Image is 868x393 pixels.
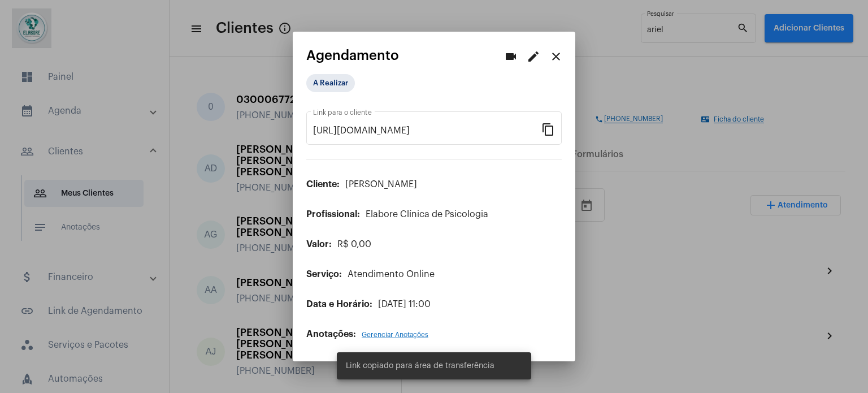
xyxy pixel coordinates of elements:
mat-icon: edit [527,50,540,63]
span: Gerenciar Anotações [362,331,428,338]
span: [PERSON_NAME] [345,180,417,189]
span: Cliente: [306,180,340,189]
span: Serviço: [306,270,342,279]
span: Profissional: [306,210,360,219]
mat-icon: close [549,50,563,63]
span: Agendamento [306,48,399,63]
span: [DATE] 11:00 [378,300,431,309]
span: Data e Horário: [306,300,372,309]
span: Atendimento Online [348,270,435,279]
span: R$ 0,00 [337,240,371,249]
span: Valor: [306,240,332,249]
mat-chip: A Realizar [306,74,355,92]
mat-icon: content_copy [541,122,555,136]
mat-icon: videocam [504,50,518,63]
input: Link [313,126,541,136]
span: Elabore Clínica de Psicologia [366,210,488,219]
span: Link copiado para área de transferência [346,360,494,372]
span: Anotações: [306,330,356,339]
